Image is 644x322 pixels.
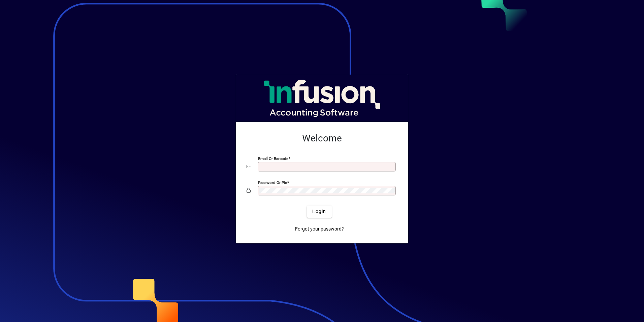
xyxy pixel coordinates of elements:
span: Login [312,208,326,215]
mat-label: Email or Barcode [258,156,288,161]
mat-label: Password or Pin [258,180,287,185]
span: Forgot your password? [295,225,344,233]
h2: Welcome [247,133,397,144]
button: Login [307,206,331,218]
a: Forgot your password? [292,223,347,235]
